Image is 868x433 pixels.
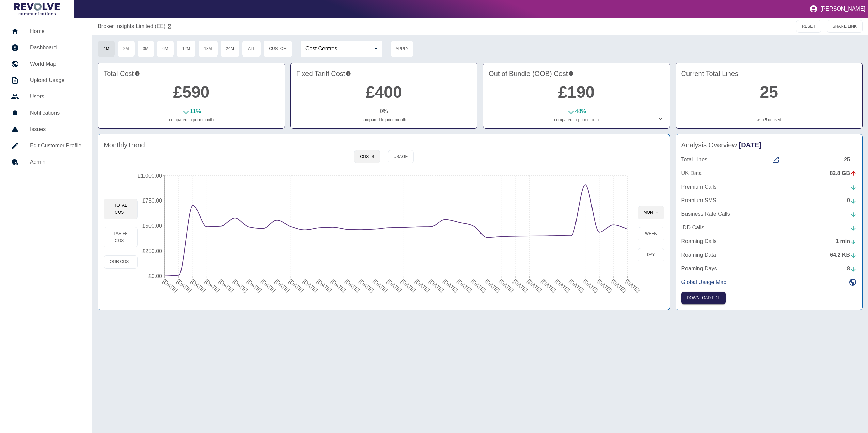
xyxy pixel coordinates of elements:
button: Total Cost [104,199,138,219]
p: 48 % [575,107,586,115]
a: Roaming Days8 [681,264,857,273]
a: Notifications [5,105,87,121]
button: 18M [198,40,218,57]
a: Business Rate Calls [681,210,857,218]
tspan: [DATE] [358,278,375,293]
tspan: [DATE] [344,278,361,293]
p: Premium SMS [681,196,716,205]
tspan: [DATE] [526,278,543,293]
p: Total Lines [681,156,708,164]
div: 25 [844,156,857,164]
tspan: [DATE] [414,278,431,293]
a: Premium Calls [681,183,857,191]
tspan: [DATE] [554,278,571,293]
p: 0 % [380,107,388,115]
div: 1 min [836,237,857,245]
tspan: [DATE] [498,278,515,293]
tspan: [DATE] [288,278,305,293]
a: Roaming Calls1 min [681,237,857,245]
h4: Out of Bundle (OOB) Cost [489,68,664,79]
button: week [638,227,664,240]
tspan: [DATE] [260,278,277,293]
tspan: [DATE] [218,278,235,293]
button: day [638,248,664,261]
a: Issues [5,121,87,138]
tspan: [DATE] [484,278,501,293]
p: 11 % [190,107,201,115]
button: 12M [176,40,196,57]
tspan: £750.00 [142,198,162,204]
a: 9 [765,117,767,123]
tspan: [DATE] [162,278,179,293]
button: Custom [263,40,293,57]
div: 82.8 GB [830,169,857,177]
p: Premium Calls [681,183,717,191]
tspan: [DATE] [386,278,403,293]
tspan: £0.00 [148,273,162,279]
p: UK Data [681,169,702,177]
p: compared to prior month [104,117,279,123]
a: Premium SMS0 [681,196,857,205]
tspan: [DATE] [190,278,207,293]
button: RESET [796,20,821,33]
a: Home [5,23,87,39]
a: £190 [558,83,595,101]
tspan: [DATE] [568,278,585,293]
p: compared to prior month [296,117,472,123]
tspan: [DATE] [470,278,487,293]
tspan: £500.00 [142,223,162,229]
h5: Upload Usage [30,76,81,84]
h5: World Map [30,60,81,68]
a: Global Usage Map [681,278,857,286]
a: 25 [760,83,778,101]
tspan: [DATE] [582,278,599,293]
svg: This is the total charges incurred over 1 months [135,68,140,79]
tspan: [DATE] [316,278,333,293]
p: IDD Calls [681,224,705,232]
h5: Users [30,93,81,101]
tspan: [DATE] [274,278,291,293]
span: [DATE] [739,141,761,149]
p: Global Usage Map [681,278,727,286]
tspan: [DATE] [428,278,445,293]
tspan: [DATE] [176,278,193,293]
a: Total Lines25 [681,156,857,164]
p: Broker Insights Limited (EE) [98,22,165,30]
a: Dashboard [5,39,87,56]
tspan: [DATE] [512,278,529,293]
a: £590 [173,83,210,101]
tspan: £250.00 [142,248,162,254]
button: Costs [354,150,380,163]
button: 6M [157,40,174,57]
tspan: [DATE] [540,278,557,293]
a: Roaming Data64.2 KB [681,251,857,259]
p: Roaming Days [681,264,717,273]
h5: Edit Customer Profile [30,142,81,150]
tspan: [DATE] [204,278,221,293]
img: Logo [14,3,60,15]
svg: Costs outside of your fixed tariff [568,68,574,79]
button: [PERSON_NAME] [807,2,868,16]
a: IDD Calls [681,224,857,232]
h4: Analysis Overview [681,140,857,150]
h4: Fixed Tariff Cost [296,68,472,79]
button: Usage [388,150,414,163]
div: 0 [847,196,857,205]
tspan: [DATE] [610,278,627,293]
button: 1M [98,40,115,57]
h5: Home [30,27,81,35]
h5: Dashboard [30,44,81,52]
h5: Admin [30,158,81,166]
a: Users [5,89,87,105]
button: 3M [137,40,155,57]
tspan: [DATE] [442,278,459,293]
tspan: [DATE] [456,278,473,293]
a: World Map [5,56,87,72]
button: Tariff Cost [104,227,138,247]
p: Business Rate Calls [681,210,730,218]
tspan: [DATE] [596,278,613,293]
tspan: [DATE] [330,278,347,293]
button: Apply [391,40,413,57]
button: month [638,206,664,219]
a: Admin [5,154,87,170]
